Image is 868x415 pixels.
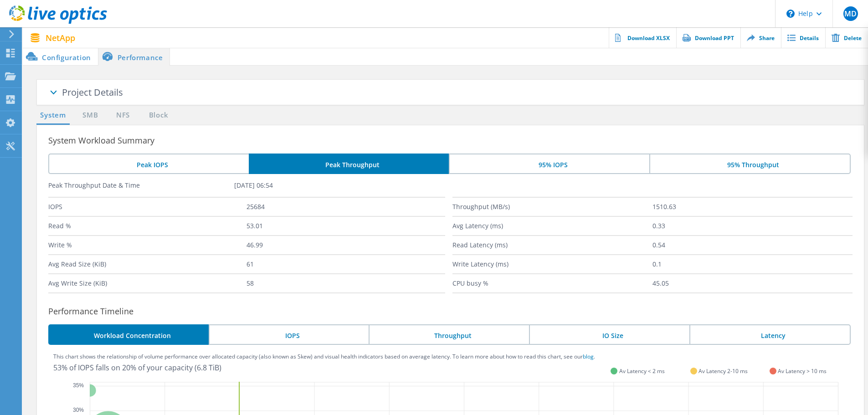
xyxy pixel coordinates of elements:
[369,324,529,345] li: Throughput
[48,255,247,273] label: Avg Read Size (KiB)
[583,353,594,360] span: blog
[247,198,445,216] label: 25684
[844,10,857,17] span: MD
[652,274,853,292] label: 45.05
[609,27,676,48] a: Download XLSX
[452,274,652,292] label: CPU busy %
[146,110,171,121] a: Block
[53,354,595,359] label: This chart shows the relationship of volume performance over allocated capacity (also known as Sk...
[247,217,445,235] label: 53.01
[247,236,445,254] label: 46.99
[452,255,652,273] label: Write Latency (ms)
[53,363,221,373] label: 53% of IOPS falls on 20% of your capacity (6.8 TiB)
[73,382,84,389] text: 35%
[73,407,84,413] text: 30%
[652,217,853,235] label: 0.33
[48,324,209,345] li: Workload Concentration
[529,324,689,345] li: IO Size
[48,198,247,216] label: IOPS
[48,154,249,174] li: Peak IOPS
[247,274,445,292] label: 58
[652,236,853,254] label: 0.54
[452,198,652,216] label: Throughput (MB/s)
[825,27,868,48] a: Delete
[62,86,123,98] span: Project Details
[48,274,247,292] label: Avg Write Size (KiB)
[114,110,132,121] a: NFS
[48,236,247,254] label: Write %
[249,154,449,174] li: Peak Throughput
[652,198,853,216] label: 1510.63
[676,27,740,48] a: Download PPT
[649,154,851,174] li: 95% Throughput
[689,324,851,345] li: Latency
[699,367,748,375] label: Av Latency 2-10 ms
[740,27,781,48] a: Share
[778,367,827,375] label: Av Latency > 10 ms
[48,181,234,190] label: Peak Throughput Date & Time
[619,367,665,375] label: Av Latency < 2 ms
[247,255,445,273] label: 61
[234,181,420,190] label: [DATE] 06:54
[48,305,864,318] h3: Performance Timeline
[452,217,652,235] label: Avg Latency (ms)
[9,19,107,26] a: Live Optics Dashboard
[80,110,100,121] a: SMB
[48,217,247,235] label: Read %
[449,154,649,174] li: 95% IOPS
[452,236,652,254] label: Read Latency (ms)
[209,324,369,345] li: IOPS
[36,110,70,121] a: System
[48,134,864,147] h3: System Workload Summary
[781,27,825,48] a: Details
[786,10,795,18] svg: \n
[46,34,75,42] span: NetApp
[652,255,853,273] label: 0.1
